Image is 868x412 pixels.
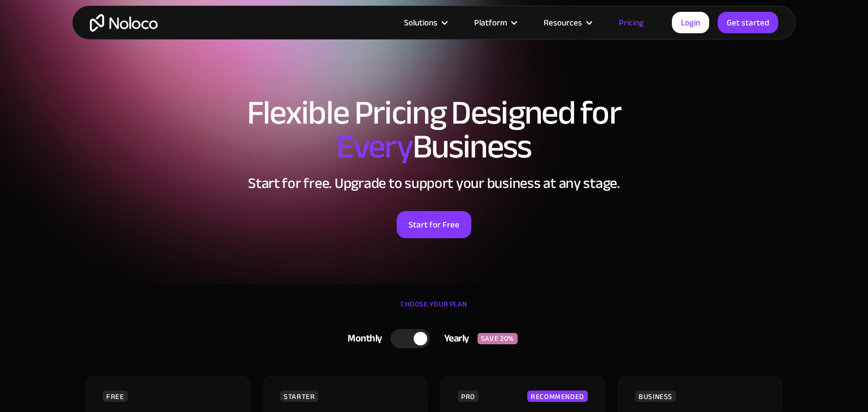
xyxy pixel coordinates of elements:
span: Every [336,115,413,178]
div: Monthly [333,330,390,347]
a: Start for Free [397,211,471,238]
div: FREE [103,391,128,402]
h2: Start for free. Upgrade to support your business at any stage. [84,175,784,192]
a: home [90,14,158,32]
div: Solutions [390,15,460,30]
div: Resources [544,15,582,30]
div: Solutions [404,15,437,30]
div: Resources [530,15,605,30]
div: Platform [474,15,507,30]
div: Platform [460,15,530,30]
div: Yearly [430,330,478,347]
div: SAVE 20% [478,333,518,344]
div: STARTER [280,391,318,402]
a: Login [672,12,709,33]
a: Get started [718,12,778,33]
div: BUSINESS [635,391,676,402]
a: Pricing [605,15,658,30]
h1: Flexible Pricing Designed for Business [84,96,784,164]
div: RECOMMENDED [527,391,588,402]
div: PRO [458,391,479,402]
div: CHOOSE YOUR PLAN [84,296,784,324]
